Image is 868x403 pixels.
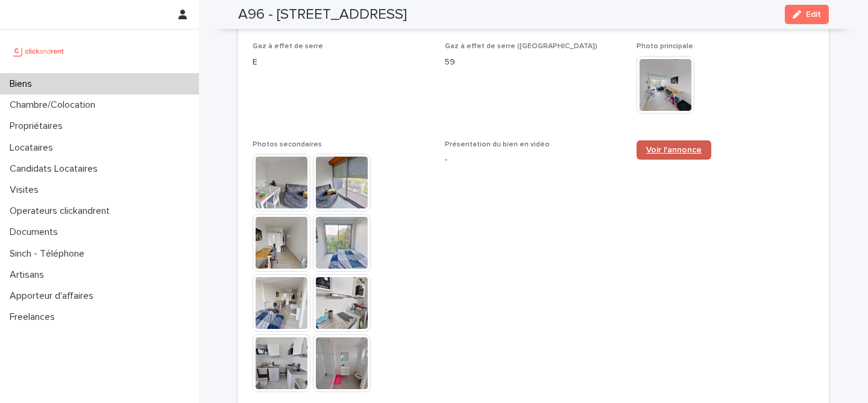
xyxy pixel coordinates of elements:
[5,142,63,154] p: Locataires
[646,146,702,154] span: Voir l'annonce
[445,56,623,69] p: 59
[5,99,105,111] p: Chambre/Colocation
[5,120,72,132] p: Propriétaires
[806,10,821,19] span: Edit
[238,6,407,23] h2: A96 - [STREET_ADDRESS]
[5,269,54,281] p: Artisans
[10,39,68,63] img: UCB0brd3T0yccxBKYDjQ
[5,248,94,260] p: Sinch - Téléphone
[5,78,42,90] p: Biens
[785,5,829,24] button: Edit
[445,43,597,50] span: Gaz à effet de serre ([GEOGRAPHIC_DATA])
[253,56,430,69] p: E
[253,141,322,148] span: Photos secondaires
[637,140,711,160] a: Voir l'annonce
[5,290,103,302] p: Apporteur d'affaires
[5,163,107,175] p: Candidats Locataires
[445,154,623,166] p: -
[5,205,119,217] p: Operateurs clickandrent
[5,311,64,323] p: Freelances
[5,184,48,196] p: Visites
[445,141,550,148] span: Présentation du bien en vidéo
[637,43,693,50] span: Photo principale
[253,43,323,50] span: Gaz à effet de serre
[5,226,68,238] p: Documents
